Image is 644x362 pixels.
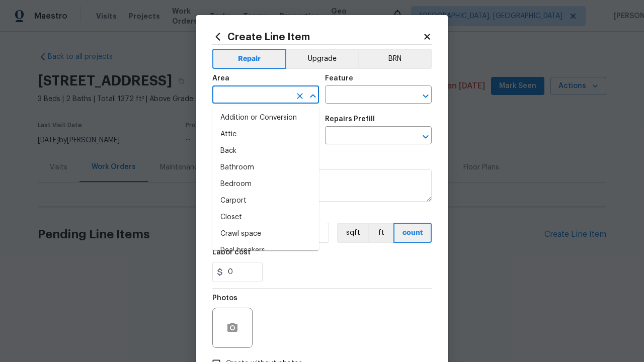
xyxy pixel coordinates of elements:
button: Upgrade [286,49,358,69]
button: Repair [212,49,286,69]
li: Closet [212,209,319,226]
button: Clear [293,89,307,103]
li: Crawl space [212,226,319,242]
h5: Labor cost [212,249,251,256]
h2: Create Line Item [212,31,423,42]
button: Open [419,130,433,144]
button: count [393,223,432,243]
button: sqft [337,223,368,243]
h5: Area [212,75,229,82]
button: Open [419,89,433,103]
h5: Feature [325,75,353,82]
li: Attic [212,126,319,143]
button: BRN [358,49,432,69]
button: ft [368,223,393,243]
li: Bedroom [212,176,319,193]
li: Bathroom [212,159,319,176]
li: Addition or Conversion [212,110,319,126]
h5: Repairs Prefill [325,116,375,123]
li: Back [212,143,319,159]
button: Close [306,89,320,103]
h5: Photos [212,295,237,302]
li: Carport [212,193,319,209]
li: Deal breakers [212,242,319,259]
